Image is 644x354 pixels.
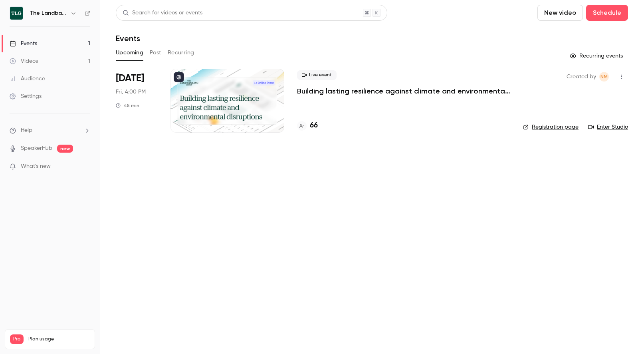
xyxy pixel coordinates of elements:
[116,88,146,96] span: Fri, 4:00 PM
[10,75,45,83] div: Audience
[116,69,158,133] div: Sep 19 Fri, 4:00 PM (Europe/Rome)
[537,5,583,21] button: New video
[21,144,52,153] a: SpeakerHub
[28,336,90,342] span: Plan usage
[57,145,73,153] span: new
[116,46,143,59] button: Upcoming
[297,86,510,96] a: Building lasting resilience against climate and environmental disruptions
[297,120,318,131] a: 66
[21,162,51,171] span: What's new
[10,7,23,20] img: The Landbanking Group
[10,40,37,48] div: Events
[310,120,318,131] h4: 66
[567,72,596,82] span: Created by
[30,9,67,17] h6: The Landbanking Group
[599,72,609,82] span: Nicola Maglio
[10,57,38,65] div: Videos
[116,72,144,85] span: [DATE]
[566,50,628,62] button: Recurring events
[168,46,194,59] button: Recurring
[588,123,628,131] a: Enter Studio
[10,126,90,135] li: help-dropdown-opener
[21,126,32,135] span: Help
[10,92,42,100] div: Settings
[123,9,202,17] div: Search for videos or events
[10,334,24,344] span: Pro
[116,102,139,109] div: 45 min
[116,34,140,43] h1: Events
[150,46,161,59] button: Past
[600,72,608,82] span: NM
[586,5,628,21] button: Schedule
[297,70,337,80] span: Live event
[523,123,579,131] a: Registration page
